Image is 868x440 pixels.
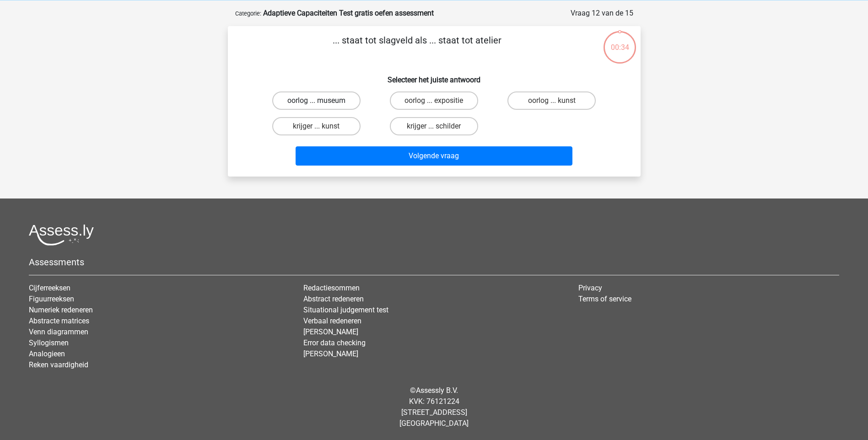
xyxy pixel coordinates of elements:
a: Assessly B.V. [416,386,458,395]
a: Error data checking [303,338,366,347]
a: Verbaal redeneren [303,317,361,325]
label: oorlog ... kunst [507,91,596,110]
a: Abstract redeneren [303,295,364,303]
div: © KVK: 76121224 [STREET_ADDRESS] [GEOGRAPHIC_DATA] [22,378,846,436]
a: Cijferreeksen [29,284,70,292]
button: Volgende vraag [296,146,572,166]
a: Venn diagrammen [29,327,88,336]
a: Numeriek redeneren [29,306,93,314]
small: Categorie: [235,10,261,17]
a: Privacy [578,284,602,292]
div: 00:34 [603,30,637,53]
label: krijger ... schilder [390,117,478,135]
a: Analogieen [29,349,65,358]
h5: Assessments [29,257,839,268]
label: krijger ... kunst [272,117,361,135]
div: Vraag 12 van de 15 [571,8,633,19]
img: Assessly logo [29,224,94,246]
h6: Selecteer het juiste antwoord [243,68,626,84]
a: [PERSON_NAME] [303,327,358,336]
p: ... staat tot slagveld als ... staat tot atelier [243,33,592,61]
a: Terms of service [578,295,631,303]
a: Redactiesommen [303,284,360,292]
a: [PERSON_NAME] [303,349,358,358]
a: Reken vaardigheid [29,360,88,369]
label: oorlog ... expositie [390,91,478,110]
a: Syllogismen [29,338,69,347]
label: oorlog ... museum [272,91,361,110]
strong: Adaptieve Capaciteiten Test gratis oefen assessment [263,9,434,17]
a: Abstracte matrices [29,317,89,325]
a: Figuurreeksen [29,295,74,303]
a: Situational judgement test [303,306,388,314]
